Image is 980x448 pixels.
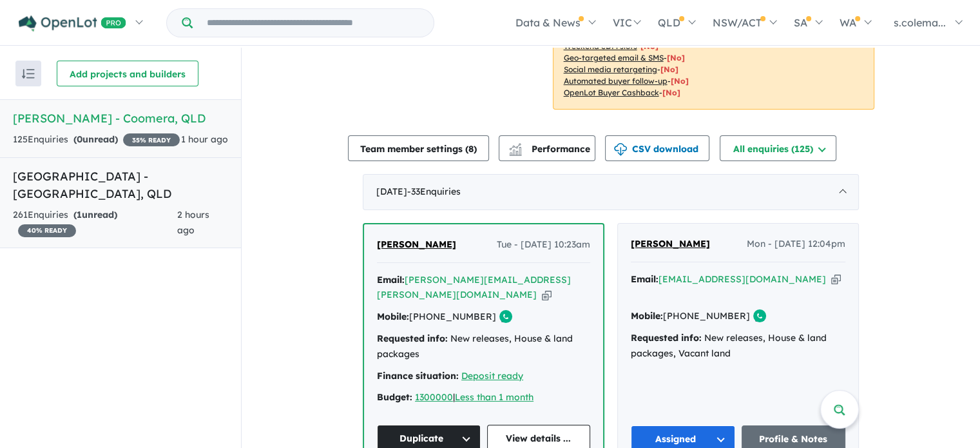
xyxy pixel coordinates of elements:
strong: Email: [631,273,658,285]
div: 261 Enquir ies [13,208,177,239]
input: Try estate name, suburb, builder or developer [195,9,431,37]
strong: ( unread) [73,209,117,220]
a: [PERSON_NAME][EMAIL_ADDRESS][PERSON_NAME][DOMAIN_NAME] [377,274,571,301]
span: Mon - [DATE] 12:04pm [747,237,845,252]
a: [PHONE_NUMBER] [663,310,750,322]
span: 1 hour ago [181,133,228,145]
div: New releases, House & land packages [377,331,590,362]
strong: Requested info: [631,332,702,344]
span: [No] [662,88,680,97]
a: [PERSON_NAME] [631,237,710,252]
span: [No] [660,64,678,74]
button: Copy [831,273,841,286]
span: s.colema... [894,16,946,29]
span: 35 % READY [123,133,180,146]
a: 1300000 [415,391,453,403]
span: 2 hours ago [177,209,209,236]
a: Less than 1 month [455,391,533,403]
img: sort.svg [22,69,35,79]
span: 1 [77,209,82,220]
div: | [377,390,590,405]
button: Team member settings (8) [348,135,489,161]
span: Tue - [DATE] 10:23am [497,237,590,253]
span: - 33 Enquir ies [407,186,461,197]
strong: ( unread) [73,133,118,145]
a: Deposit ready [461,370,523,382]
span: 0 [77,133,82,145]
span: [No] [667,53,685,63]
div: [DATE] [363,174,859,210]
img: bar-chart.svg [509,147,522,155]
img: Openlot PRO Logo White [19,15,126,32]
span: [No] [671,76,689,86]
button: Copy [542,288,552,302]
button: Add projects and builders [57,61,198,86]
u: Automated buyer follow-up [564,76,668,86]
a: [EMAIL_ADDRESS][DOMAIN_NAME] [658,273,826,285]
a: [PHONE_NUMBER] [409,311,496,322]
u: Weekend eDM slots [564,41,637,51]
span: 40 % READY [18,224,76,237]
span: 8 [468,143,474,155]
h5: [PERSON_NAME] - Coomera , QLD [13,110,228,127]
img: line-chart.svg [509,143,521,150]
strong: Finance situation: [377,370,459,382]
strong: Mobile: [631,310,663,322]
strong: Mobile: [377,311,409,322]
button: Performance [499,135,595,161]
div: New releases, House & land packages, Vacant land [631,331,845,362]
strong: Email: [377,274,405,286]
button: CSV download [605,135,709,161]
div: 125 Enquir ies [13,132,180,148]
span: [PERSON_NAME] [377,239,456,250]
button: All enquiries (125) [720,135,836,161]
strong: Budget: [377,391,412,403]
u: OpenLot Buyer Cashback [564,88,659,97]
img: download icon [614,143,627,156]
strong: Requested info: [377,333,448,344]
h5: [GEOGRAPHIC_DATA] - [GEOGRAPHIC_DATA] , QLD [13,168,228,202]
span: Performance [511,143,590,155]
a: [PERSON_NAME] [377,237,456,253]
u: Geo-targeted email & SMS [564,53,664,63]
span: [No] [640,41,658,51]
span: [PERSON_NAME] [631,238,710,249]
u: Social media retargeting [564,64,657,74]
